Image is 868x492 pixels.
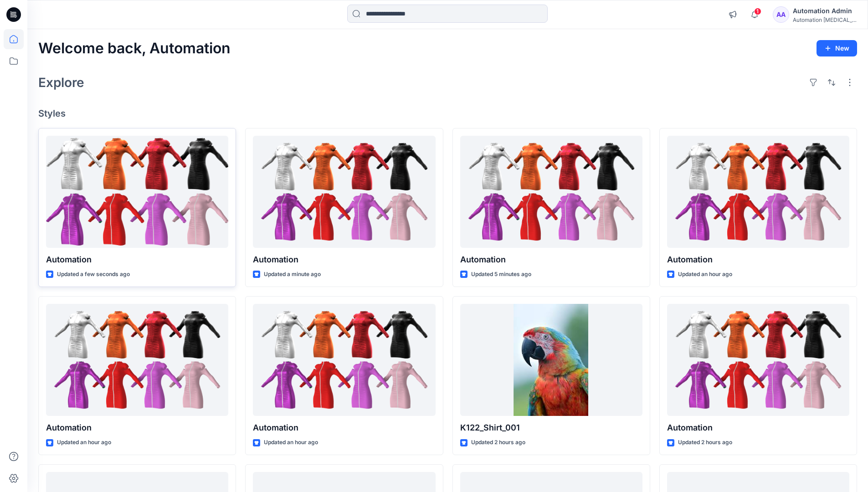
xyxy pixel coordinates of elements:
[253,136,435,248] a: Automation
[471,270,531,279] p: Updated 5 minutes ago
[253,421,435,434] p: Automation
[773,6,789,23] div: AA
[793,16,857,23] div: Automation [MEDICAL_DATA]...
[460,304,642,416] a: K122_Shirt_001
[253,304,435,416] a: Automation
[46,304,228,416] a: Automation
[38,108,857,119] h4: Styles
[57,270,130,279] p: Updated a few seconds ago
[793,5,857,16] div: Automation Admin
[667,253,849,266] p: Automation
[678,438,732,447] p: Updated 2 hours ago
[667,421,849,434] p: Automation
[264,438,318,447] p: Updated an hour ago
[817,40,857,56] button: New
[667,304,849,416] a: Automation
[38,40,231,57] h2: Welcome back, Automation
[264,270,321,279] p: Updated a minute ago
[46,253,228,266] p: Automation
[460,421,642,434] p: K122_Shirt_001
[38,75,84,90] h2: Explore
[460,253,642,266] p: Automation
[667,136,849,248] a: Automation
[46,136,228,248] a: Automation
[460,136,642,248] a: Automation
[253,253,435,266] p: Automation
[678,270,732,279] p: Updated an hour ago
[57,438,111,447] p: Updated an hour ago
[46,421,228,434] p: Automation
[754,8,761,15] span: 1
[471,438,525,447] p: Updated 2 hours ago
